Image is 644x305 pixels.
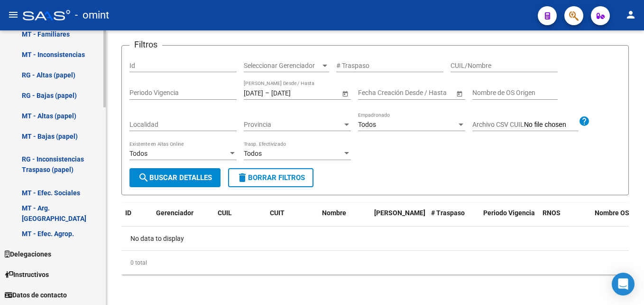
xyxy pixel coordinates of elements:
[543,209,561,217] span: RNOS
[121,251,629,275] div: 0 total
[358,121,376,128] span: Todos
[5,269,49,280] span: Instructivos
[129,150,147,157] span: Todos
[129,38,162,51] h3: Filtros
[483,209,535,217] span: Periodo Vigencia
[472,121,524,128] span: Archivo CSV CUIL
[340,88,350,98] button: Open calendar
[8,9,19,20] mat-icon: menu
[270,209,285,217] span: CUIT
[612,273,635,295] div: Open Intercom Messenger
[138,172,149,183] mat-icon: search
[244,62,321,70] span: Seleccionar Gerenciador
[5,249,51,259] span: Delegaciones
[266,203,318,234] datatable-header-cell: CUIT
[579,115,590,127] mat-icon: help
[121,203,152,234] datatable-header-cell: ID
[152,203,214,234] datatable-header-cell: Gerenciador
[625,9,636,20] mat-icon: person
[431,209,465,217] span: # Traspaso
[75,5,109,26] span: - omint
[479,203,539,234] datatable-header-cell: Periodo Vigencia
[396,89,442,97] input: End date
[125,209,131,217] span: ID
[244,150,262,157] span: Todos
[121,227,629,250] div: No data to display
[358,89,387,97] input: Start date
[265,89,269,97] span: –
[370,203,427,234] datatable-header-cell: Fecha Traspaso
[156,209,193,217] span: Gerenciador
[595,209,629,217] span: Nombre OS
[524,121,579,129] input: Archivo CSV CUIL
[237,172,248,183] mat-icon: delete
[318,203,370,234] datatable-header-cell: Nombre
[228,168,313,187] button: Borrar Filtros
[218,209,232,217] span: CUIL
[138,173,212,182] span: Buscar Detalles
[322,209,346,217] span: Nombre
[5,290,67,300] span: Datos de contacto
[214,203,266,234] datatable-header-cell: CUIL
[271,89,318,97] input: End date
[244,121,342,129] span: Provincia
[427,203,479,234] datatable-header-cell: # Traspaso
[454,88,464,98] button: Open calendar
[374,209,425,217] span: [PERSON_NAME]
[129,168,221,187] button: Buscar Detalles
[244,89,263,97] input: Start date
[539,203,591,234] datatable-header-cell: RNOS
[237,173,305,182] span: Borrar Filtros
